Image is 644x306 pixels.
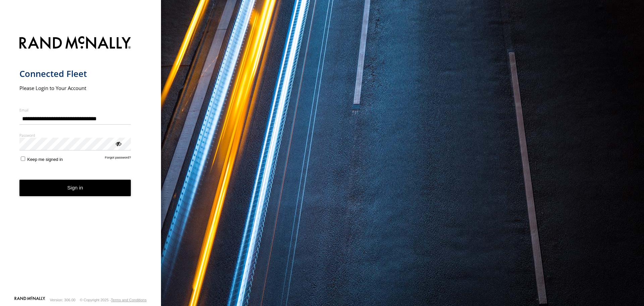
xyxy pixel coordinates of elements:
[14,297,45,303] a: Visit our Website
[19,85,131,91] h2: Please Login to Your Account
[19,68,131,79] h1: Connected Fleet
[19,133,131,138] label: Password
[21,157,25,161] input: Keep me signed in
[19,32,142,296] form: main
[111,298,147,302] a: Terms and Conditions
[19,180,131,196] button: Sign in
[80,298,147,302] div: © Copyright 2025 -
[105,156,131,162] a: Forgot password?
[115,140,121,147] div: ViewPassword
[27,157,63,162] span: Keep me signed in
[50,298,75,302] div: Version: 306.00
[19,107,131,113] label: Email
[19,35,131,52] img: Rand McNally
